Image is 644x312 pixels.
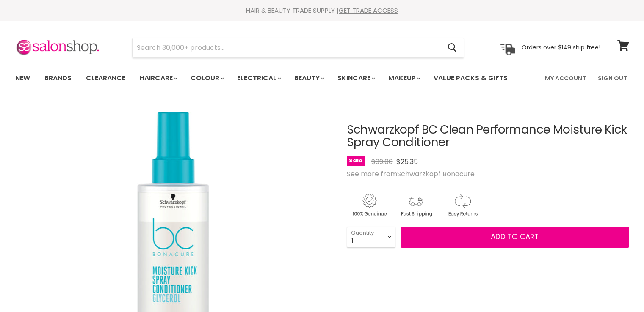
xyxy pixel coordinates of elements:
[9,66,527,90] ul: Main menu
[133,69,182,87] a: Haircare
[371,157,393,167] span: $39.00
[440,192,485,218] img: returns.gif
[522,44,600,51] p: Orders over $149 ship free!
[397,169,475,179] a: Schwarzkopf Bonacure
[347,156,365,166] span: Sale
[347,192,392,218] img: genuine.gif
[347,227,395,248] select: Quantity
[132,38,464,58] form: Product
[441,38,464,57] button: Search
[427,69,514,87] a: Value Packs & Gifts
[393,192,438,218] img: shipping.gif
[593,69,632,87] a: Sign Out
[9,69,36,87] a: New
[382,69,426,87] a: Makeup
[288,69,329,87] a: Beauty
[339,6,398,15] a: GET TRADE ACCESS
[38,69,78,87] a: Brands
[5,6,640,15] div: HAIR & BEAUTY TRADE SUPPLY |
[602,272,636,304] iframe: Gorgias live chat messenger
[540,69,591,87] a: My Account
[401,227,629,248] button: Add to cart
[80,69,132,87] a: Clearance
[331,69,380,87] a: Skincare
[133,38,441,57] input: Search
[5,66,640,90] nav: Main
[396,157,418,167] span: $25.35
[491,232,539,242] span: Add to cart
[347,169,475,179] span: See more from
[347,123,629,150] h1: Schwarzkopf BC Clean Performance Moisture Kick Spray Conditioner
[231,69,286,87] a: Electrical
[184,69,229,87] a: Colour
